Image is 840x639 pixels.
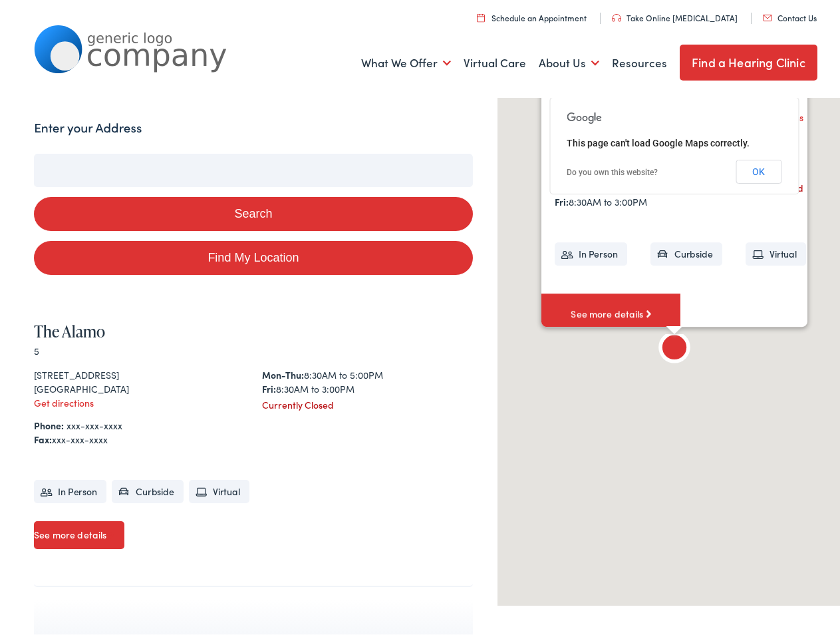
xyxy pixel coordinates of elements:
[650,238,722,262] li: Curbside
[262,364,304,377] strong: Mon-Thu:
[612,35,667,84] a: Resources
[34,237,472,271] a: Find My Location
[680,41,817,77] a: Find a Hearing Clinic
[34,364,245,378] div: [STREET_ADDRESS]
[567,134,750,144] span: This page can't load Google Maps correctly.
[67,415,122,428] a: xxx-xxx-xxxx
[189,476,249,499] li: Virtual
[612,10,621,18] img: utility icon
[736,156,781,180] button: OK
[555,177,706,205] div: 8:30AM to 5:00PM 8:30AM to 3:00PM
[477,8,587,19] a: Schedule an Appointment
[612,8,738,19] a: Take Online [MEDICAL_DATA]
[744,106,803,120] a: Get directions
[567,164,658,173] a: Do you own this website?
[361,35,451,84] a: What We Offer
[732,177,803,191] div: Currently Closed
[477,9,485,18] img: utility icon
[34,415,64,428] strong: Phone:
[555,238,627,262] li: In Person
[34,340,106,353] span: 5
[555,191,569,204] strong: Fri:
[262,378,276,391] strong: Fri:
[746,238,806,262] li: Virtual
[34,378,245,392] div: [GEOGRAPHIC_DATA]
[763,8,817,19] a: Contact Us
[262,394,473,408] div: Currently Closed
[34,150,472,183] input: Enter your address or zip code
[34,316,105,338] a: The Alamo
[541,290,680,331] a: See more details
[34,193,472,227] button: Search
[34,476,106,499] li: In Person
[539,35,599,84] a: About Us
[34,429,472,443] div: xxx-xxx-xxxx
[763,11,772,17] img: utility icon
[262,364,473,392] div: 8:30AM to 5:00PM 8:30AM to 3:00PM
[34,517,124,545] a: See more details
[34,114,142,134] label: Enter your Address
[464,35,526,84] a: Virtual Care
[658,330,690,362] div: The Alamo
[34,392,94,405] a: Get directions
[112,476,184,499] li: Curbside
[34,429,52,442] strong: Fax:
